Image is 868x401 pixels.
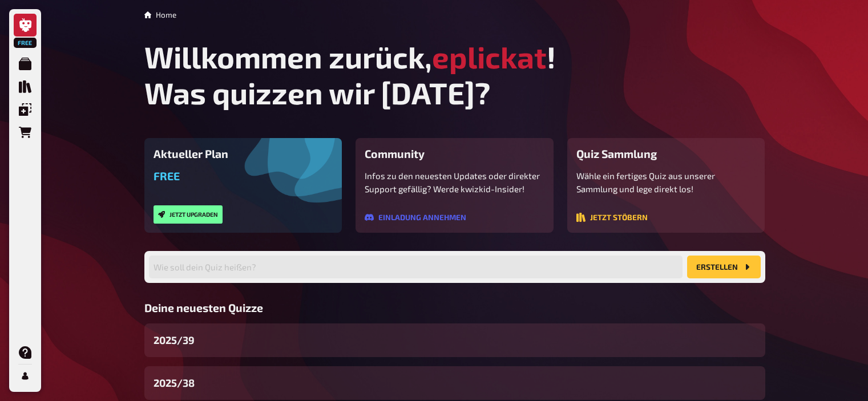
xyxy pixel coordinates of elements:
h3: Quiz Sammlung [576,147,756,160]
h1: Willkommen zurück, ! Was quizzen wir [DATE]? [144,39,765,111]
a: Einladung annehmen [365,213,466,224]
h3: Community [365,147,544,160]
h3: Aktueller Plan [154,147,333,160]
p: Wähle ein fertiges Quiz aus unserer Sammlung und lege direkt los! [576,169,756,195]
button: Jetzt stöbern [576,213,648,222]
p: Infos zu den neuesten Updates oder direkter Support gefällig? Werde kwizkid-Insider! [365,169,544,195]
button: Erstellen [687,256,761,278]
input: Wie soll dein Quiz heißen? [149,256,683,278]
a: 2025/39 [144,323,765,357]
span: 2025/38 [154,375,195,391]
span: 2025/39 [154,333,195,348]
button: Jetzt upgraden [154,205,223,224]
span: Free [15,39,35,46]
a: 2025/38 [144,366,765,400]
span: eplickat [432,39,547,75]
a: Jetzt stöbern [576,213,648,224]
button: Einladung annehmen [365,213,466,222]
li: Home [156,9,176,21]
span: Free [154,169,180,183]
h3: Deine neuesten Quizze [144,301,765,314]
